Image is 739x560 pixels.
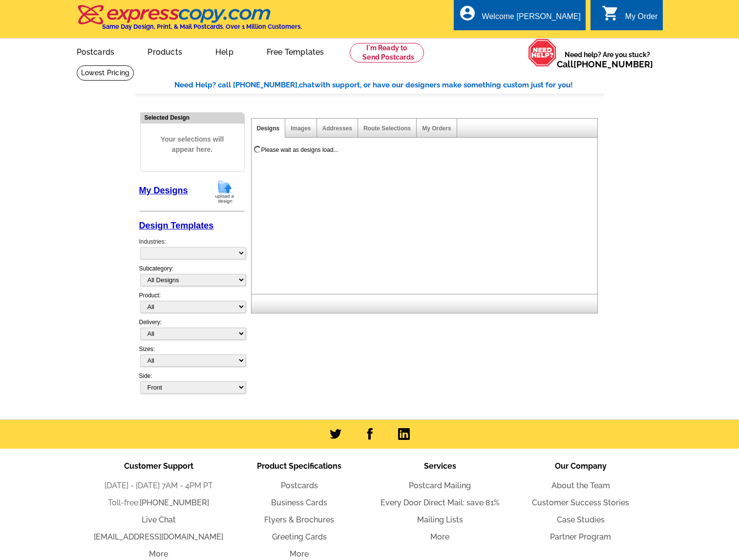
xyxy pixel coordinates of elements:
a: [PHONE_NUMBER] [573,59,653,69]
div: Need Help? call [PHONE_NUMBER], with support, or have our designers make something custom just fo... [174,80,604,91]
a: [EMAIL_ADDRESS][DOMAIN_NAME] [94,532,223,541]
h4: Same Day Design, Print, & Mail Postcards. Over 1 Million Customers. [102,23,302,30]
a: Addresses [322,125,352,132]
div: Product: [139,291,245,318]
span: Your selections will appear here. [148,124,237,165]
div: Subcategory: [139,264,245,291]
div: Side: [139,372,245,394]
a: Postcards [61,40,130,62]
span: Product Specifications [257,461,341,471]
div: My Order [625,12,658,26]
img: help [528,39,557,67]
div: Delivery: [139,318,245,345]
a: Live Chat [142,515,176,524]
span: Call [557,59,653,69]
a: Same Day Design, Print, & Mail Postcards. Over 1 Million Customers. [77,12,302,30]
a: Postcard Mailing [409,481,471,490]
a: More [149,549,168,559]
a: Free Templates [251,40,340,62]
span: Services [424,461,456,471]
div: Selected Design [141,113,244,122]
a: [PHONE_NUMBER] [140,498,209,507]
div: Sizes: [139,345,245,372]
a: Flyers & Brochures [264,515,334,524]
a: More [430,532,449,541]
a: My Designs [139,186,188,195]
a: Greeting Cards [272,532,327,541]
li: Toll-free: [88,497,229,509]
span: Customer Support [124,461,193,471]
span: Need help? Are you stuck? [557,50,658,69]
a: About the Team [551,481,610,490]
div: Please wait as designs load... [261,145,338,154]
a: My Orders [422,125,451,132]
a: Postcards [281,481,318,490]
span: chat [299,81,315,89]
span: Our Company [555,461,607,471]
a: Business Cards [271,498,327,507]
a: Images [291,125,311,132]
a: Designs [257,125,280,132]
i: shopping_cart [602,4,619,22]
a: Help [200,40,249,62]
img: upload-design [212,179,237,204]
i: account_circle [459,4,476,22]
a: More [290,549,309,559]
a: Every Door Direct Mail: save 81% [380,498,500,507]
a: Case Studies [557,515,605,524]
a: Partner Program [550,532,611,541]
a: Products [132,40,198,62]
img: loading... [253,145,261,153]
a: Route Selections [363,125,411,132]
div: Industries: [139,232,245,264]
a: Customer Success Stories [532,498,629,507]
a: shopping_cart My Order [602,11,658,23]
a: Mailing Lists [417,515,463,524]
li: [DATE] - [DATE] 7AM - 4PM PT [88,480,229,492]
a: Design Templates [139,221,214,230]
div: Welcome [PERSON_NAME] [482,12,581,26]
